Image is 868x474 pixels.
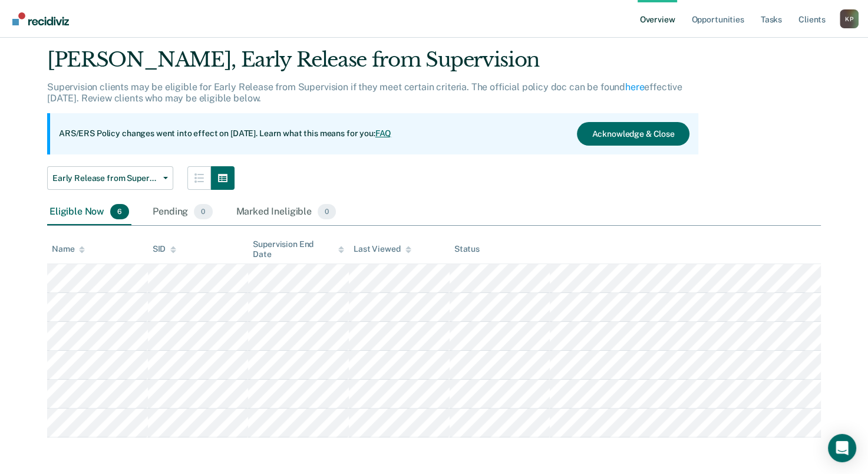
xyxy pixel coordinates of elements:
div: K P [840,9,859,28]
div: Name [52,244,85,254]
span: 0 [318,204,336,219]
div: Last Viewed [354,244,411,254]
p: Supervision clients may be eligible for Early Release from Supervision if they meet certain crite... [47,81,682,104]
div: Status [454,244,480,254]
button: Early Release from Supervision [47,166,173,190]
a: FAQ [375,129,392,138]
div: Open Intercom Messenger [828,434,856,462]
div: Supervision End Date [253,239,344,259]
button: Acknowledge & Close [577,122,689,146]
div: [PERSON_NAME], Early Release from Supervision [47,48,698,81]
p: ARS/ERS Policy changes went into effect on [DATE]. Learn what this means for you: [59,128,391,140]
button: Profile dropdown button [840,9,859,28]
span: 0 [194,204,212,219]
a: here [625,81,644,93]
div: SID [153,244,177,254]
div: Pending0 [150,199,214,225]
div: Marked Ineligible0 [234,199,339,225]
span: Early Release from Supervision [52,173,159,183]
span: 6 [110,204,129,219]
img: Recidiviz [12,12,69,25]
div: Eligible Now6 [47,199,131,225]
